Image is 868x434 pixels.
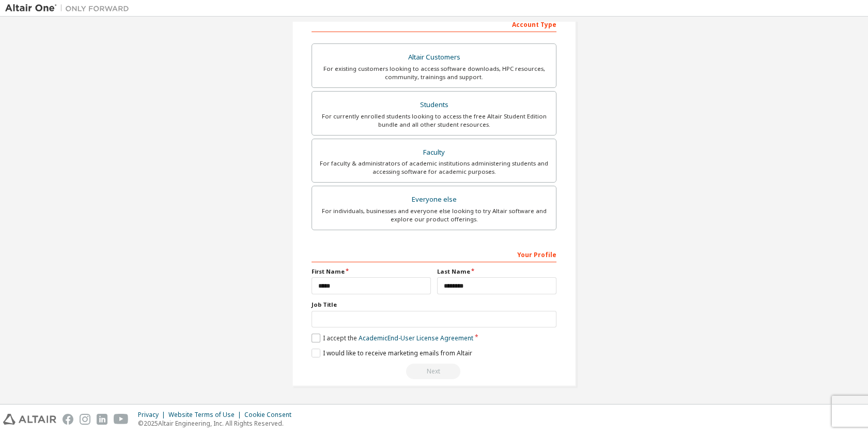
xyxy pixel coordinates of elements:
[312,334,473,342] label: I accept the
[138,411,168,419] div: Privacy
[312,267,431,276] label: First Name
[114,414,129,425] img: youtube.svg
[244,411,298,419] div: Cookie Consent
[138,419,298,428] p: © 2025 Altair Engineering, Inc. All Rights Reserved.
[318,145,550,160] div: Faculty
[437,267,556,276] label: Last Name
[312,246,556,262] div: Your Profile
[63,414,73,425] img: facebook.svg
[3,414,56,425] img: altair_logo.svg
[168,411,244,419] div: Website Terms of Use
[318,98,550,112] div: Students
[318,192,550,207] div: Everyone else
[5,3,134,13] img: Altair One
[318,159,550,176] div: For faculty & administrators of academic institutions administering students and accessing softwa...
[312,364,556,379] div: Read and acccept EULA to continue
[318,50,550,65] div: Altair Customers
[359,334,473,342] a: Academic End-User License Agreement
[318,112,550,129] div: For currently enrolled students looking to access the free Altair Student Edition bundle and all ...
[318,65,550,81] div: For existing customers looking to access software downloads, HPC resources, community, trainings ...
[312,349,472,357] label: I would like to receive marketing emails from Altair
[312,16,556,32] div: Account Type
[80,414,90,425] img: instagram.svg
[312,301,556,309] label: Job Title
[97,414,107,425] img: linkedin.svg
[318,207,550,223] div: For individuals, businesses and everyone else looking to try Altair software and explore our prod...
